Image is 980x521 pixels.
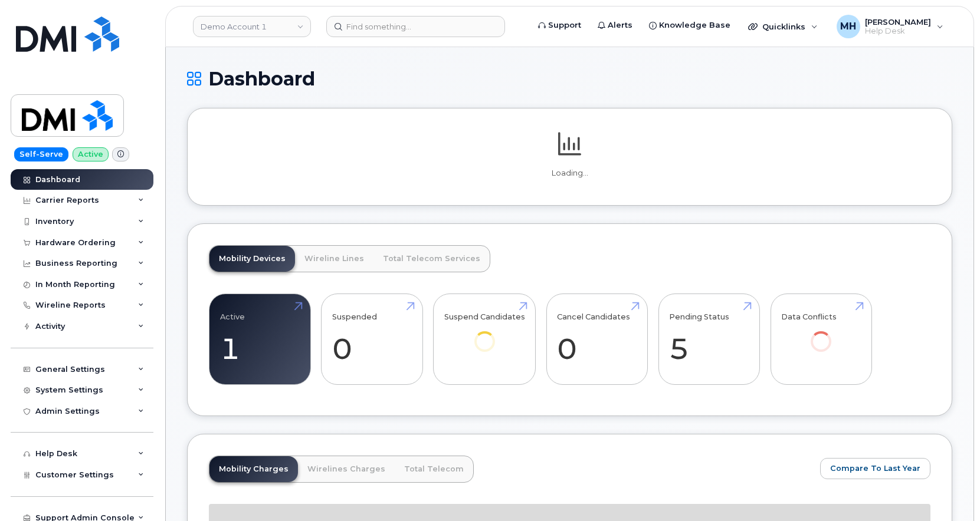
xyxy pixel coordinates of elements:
a: Cancel Candidates 0 [557,301,637,378]
a: Data Conflicts [781,301,861,368]
a: Pending Status 5 [669,301,749,378]
a: Mobility Charges [209,456,298,482]
h1: Dashboard [187,68,952,89]
button: Compare To Last Year [820,458,930,479]
a: Wireline Lines [295,246,373,272]
a: Mobility Devices [209,246,295,272]
span: Compare To Last Year [830,463,920,474]
a: Wirelines Charges [298,456,395,482]
a: Total Telecom Services [373,246,490,272]
a: Suspend Candidates [444,301,525,368]
p: Loading... [209,168,930,179]
a: Active 1 [220,301,300,378]
a: Suspended 0 [332,301,412,378]
a: Total Telecom [395,456,473,482]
